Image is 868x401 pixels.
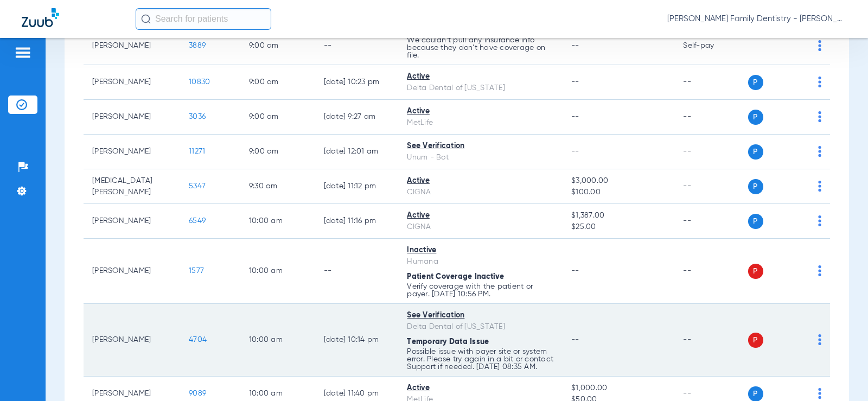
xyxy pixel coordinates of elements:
span: -- [571,78,579,86]
span: -- [571,42,579,49]
span: 6549 [189,217,206,225]
td: -- [674,204,748,239]
td: [DATE] 11:16 PM [315,204,399,239]
div: CIGNA [407,187,554,198]
td: [PERSON_NAME] [84,135,180,169]
span: -- [571,336,579,343]
img: group-dot-blue.svg [818,77,821,87]
span: 3889 [189,42,206,49]
div: CIGNA [407,221,554,233]
td: [PERSON_NAME] [84,204,180,239]
td: -- [674,169,748,204]
span: -- [571,148,579,155]
span: -- [571,113,579,120]
span: P [748,75,763,90]
img: group-dot-blue.svg [818,40,821,51]
div: Delta Dental of [US_STATE] [407,82,554,94]
td: [MEDICAL_DATA][PERSON_NAME] [84,169,180,204]
span: Temporary Data Issue [407,338,489,346]
span: [PERSON_NAME] Family Dentistry - [PERSON_NAME] Family Dentistry [667,14,846,24]
iframe: Chat Widget [814,349,868,401]
div: Unum - Bot [407,152,554,163]
td: [DATE] 11:12 PM [315,169,399,204]
td: 9:00 AM [240,27,315,65]
span: Patient Coverage Inactive [407,273,504,281]
span: 5347 [189,182,206,190]
td: [PERSON_NAME] [84,304,180,377]
span: 10830 [189,78,210,86]
td: [PERSON_NAME] [84,27,180,65]
td: -- [674,304,748,377]
td: Self-pay [674,27,748,65]
td: [DATE] 10:23 PM [315,65,399,100]
span: $3,000.00 [571,175,666,187]
td: 9:00 AM [240,135,315,169]
img: group-dot-blue.svg [818,181,821,192]
div: Active [407,175,554,187]
td: 10:00 AM [240,239,315,304]
div: Active [407,210,554,221]
span: -- [571,267,579,275]
span: $1,387.00 [571,210,666,221]
div: See Verification [407,310,554,321]
span: P [748,333,763,348]
p: Verify coverage with the patient or payer. [DATE] 10:56 PM. [407,283,554,298]
td: 9:00 AM [240,65,315,100]
td: 9:30 AM [240,169,315,204]
td: 9:00 AM [240,100,315,135]
span: P [748,214,763,229]
div: Inactive [407,245,554,256]
div: Humana [407,256,554,268]
div: See Verification [407,141,554,152]
td: [DATE] 9:27 AM [315,100,399,135]
div: Active [407,383,554,394]
span: P [748,144,763,160]
span: $25.00 [571,221,666,233]
td: -- [674,135,748,169]
td: [PERSON_NAME] [84,100,180,135]
div: Delta Dental of [US_STATE] [407,321,554,333]
td: [PERSON_NAME] [84,65,180,100]
p: Possible issue with payer site or system error. Please try again in a bit or contact Support if n... [407,348,554,371]
img: group-dot-blue.svg [818,146,821,157]
td: 10:00 AM [240,304,315,377]
td: -- [315,27,399,65]
input: Search for patients [136,8,271,30]
div: MetLife [407,117,554,129]
img: Search Icon [141,14,151,24]
span: P [748,264,763,279]
img: group-dot-blue.svg [818,111,821,122]
span: 4704 [189,336,207,343]
span: 3036 [189,113,206,120]
td: [DATE] 10:14 PM [315,304,399,377]
td: 10:00 AM [240,204,315,239]
img: Zuub Logo [22,8,59,27]
span: $100.00 [571,187,666,198]
span: 11271 [189,148,205,155]
span: 1577 [189,267,204,275]
td: -- [674,65,748,100]
img: group-dot-blue.svg [818,334,821,345]
div: Active [407,106,554,117]
td: -- [315,239,399,304]
div: Active [407,71,554,82]
span: P [748,179,763,194]
img: hamburger-icon [14,46,31,59]
span: $1,000.00 [571,383,666,394]
span: P [748,110,763,125]
td: [PERSON_NAME] [84,239,180,304]
img: group-dot-blue.svg [818,215,821,226]
td: -- [674,100,748,135]
img: group-dot-blue.svg [818,265,821,276]
span: 9089 [189,390,206,397]
td: -- [674,239,748,304]
td: [DATE] 12:01 AM [315,135,399,169]
p: We couldn’t pull any insurance info because they don’t have coverage on file. [407,36,554,59]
